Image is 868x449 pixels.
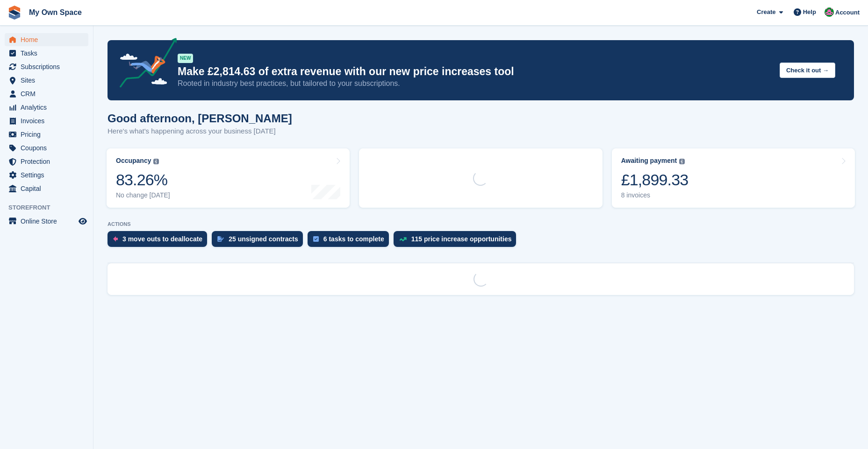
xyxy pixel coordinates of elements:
a: Preview store [77,216,88,227]
div: 83.26% [116,170,170,189]
div: Awaiting payment [621,157,677,165]
a: 6 tasks to complete [308,231,394,252]
img: contract_signature_icon-13c848040528278c33f63329250d36e43548de30e8caae1d1a13099fd9432cc5.svg [217,236,224,242]
a: menu [5,47,88,60]
h1: Good afternoon, [PERSON_NAME] [108,112,292,125]
a: 25 unsigned contracts [212,231,308,252]
img: icon-info-grey-7440780725fd019a000dd9b08b2336e03edf1995a4989e88bcd33f0948082b44.svg [153,159,159,164]
div: £1,899.33 [621,170,689,189]
a: menu [5,168,88,182]
a: menu [5,33,88,46]
a: menu [5,60,88,73]
a: menu [5,114,88,127]
span: Invoices [21,114,77,127]
span: Subscriptions [21,60,77,73]
span: Home [21,33,77,46]
div: 6 tasks to complete [323,235,384,243]
a: menu [5,101,88,114]
div: 25 unsigned contracts [229,235,298,243]
span: Capital [21,182,77,195]
a: menu [5,155,88,168]
span: Analytics [21,101,77,114]
p: ACTIONS [108,221,854,227]
img: icon-info-grey-7440780725fd019a000dd9b08b2336e03edf1995a4989e88bcd33f0948082b44.svg [679,159,685,164]
img: task-75834270c22a3079a89374b754ae025e5fb1db73e45f91037f5363f120a921f8.svg [313,236,319,242]
span: Coupons [21,141,77,154]
a: 3 move outs to deallocate [108,231,212,252]
span: Create [757,7,775,17]
span: Protection [21,155,77,168]
span: CRM [21,87,77,100]
img: Lucy Parry [825,7,834,17]
div: No change [DATE] [116,191,170,199]
img: price-adjustments-announcement-icon-8257ccfd72463d97f412b2fc003d46551f7dbcb40ab6d574587a9cd5c0d94... [112,38,177,91]
span: Sites [21,74,77,87]
a: menu [5,182,88,195]
span: Tasks [21,47,77,60]
span: Settings [21,168,77,182]
img: move_outs_to_deallocate_icon-f764333ba52eb49d3ac5e1228854f67142a1ed5810a6f6cc68b1a99e826820c5.svg [113,236,118,242]
a: 115 price increase opportunities [394,231,521,252]
a: menu [5,141,88,154]
div: 115 price increase opportunities [411,235,512,243]
a: My Own Space [25,5,86,20]
div: Occupancy [116,157,151,165]
span: Online Store [21,215,77,228]
div: NEW [178,54,193,63]
a: Awaiting payment £1,899.33 8 invoices [612,148,855,208]
a: menu [5,215,88,228]
a: menu [5,128,88,141]
span: Pricing [21,128,77,141]
p: Make £2,814.63 of extra revenue with our new price increases tool [178,65,772,78]
a: menu [5,87,88,100]
span: Storefront [8,203,93,212]
a: Occupancy 83.26% No change [DATE] [107,148,350,208]
img: stora-icon-8386f47178a22dfd0bd8f6a31ec36ba5ce8667c1dd55bd0f319d3a0aa187defe.svg [7,6,22,20]
img: price_increase_opportunities-93ffe204e8149a01c8c9dc8f82e8f89637d9d84a8eef4429ea346261dce0b2c0.svg [399,237,407,241]
div: 8 invoices [621,191,689,199]
p: Here's what's happening across your business [DATE] [108,126,292,137]
div: 3 move outs to deallocate [122,235,202,243]
a: menu [5,74,88,87]
span: Account [835,8,860,17]
button: Check it out → [780,63,835,78]
span: Help [803,7,816,17]
p: Rooted in industry best practices, but tailored to your subscriptions. [178,78,772,89]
